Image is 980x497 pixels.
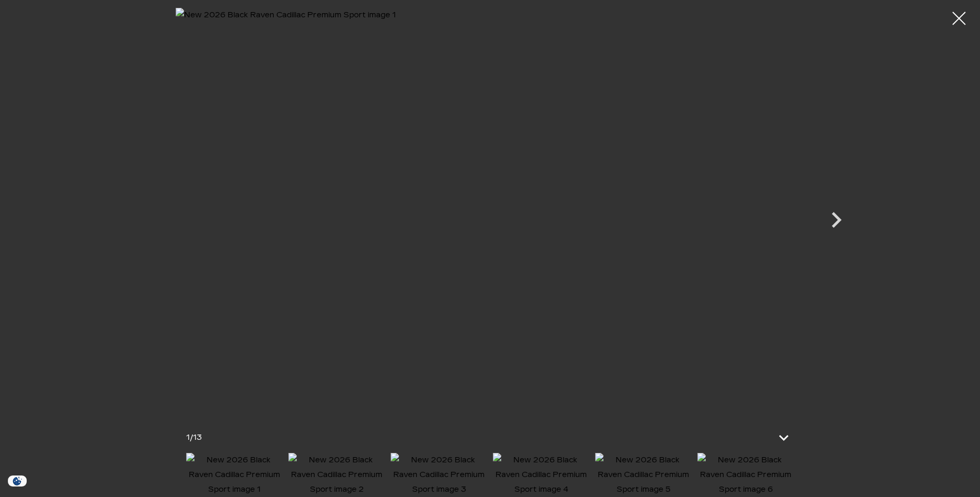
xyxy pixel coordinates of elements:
img: New 2026 Black Raven Cadillac Premium Sport image 1 [176,8,805,413]
section: Click to Open Cookie Consent Modal [5,475,29,487]
img: Opt-Out Icon [5,475,29,487]
img: New 2026 Black Raven Cadillac Premium Sport image 3 [391,453,488,497]
div: Next [821,199,852,246]
img: New 2026 Black Raven Cadillac Premium Sport image 2 [288,453,385,497]
span: 13 [193,433,202,442]
img: New 2026 Black Raven Cadillac Premium Sport image 6 [697,453,794,497]
img: New 2026 Black Raven Cadillac Premium Sport image 4 [493,453,590,497]
img: New 2026 Black Raven Cadillac Premium Sport image 5 [595,453,692,497]
span: 1 [186,433,190,442]
img: New 2026 Black Raven Cadillac Premium Sport image 1 [186,453,283,497]
div: / [186,430,202,445]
